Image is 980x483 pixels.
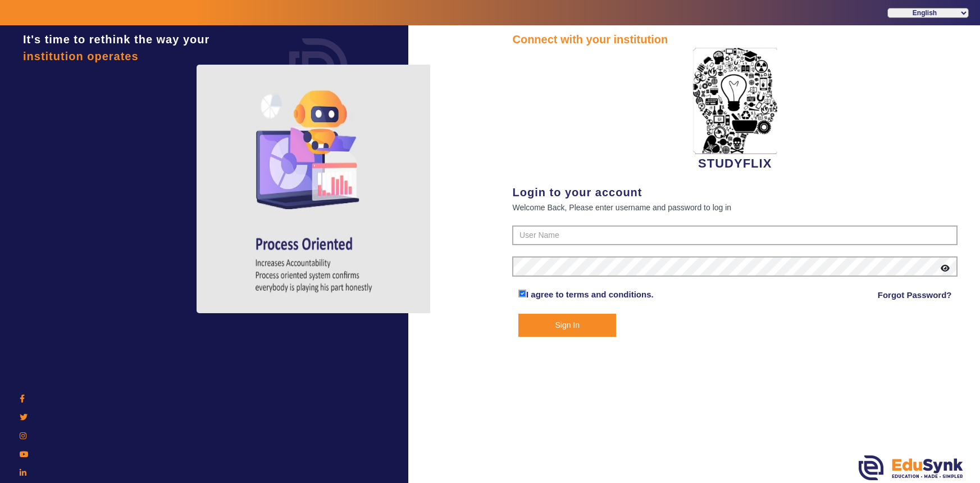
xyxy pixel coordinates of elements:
img: login4.png [197,65,432,313]
a: I agree to terms and conditions. [526,290,654,299]
span: institution operates [23,50,139,62]
input: User Name [512,225,958,246]
span: It's time to rethink the way your [23,33,209,46]
img: login.png [276,25,361,110]
div: Connect with your institution [512,31,958,48]
div: Login to your account [512,184,958,201]
a: Forgot Password? [878,288,952,302]
button: Sign In [518,314,617,337]
img: 2da83ddf-6089-4dce-a9e2-416746467bdd [693,48,777,154]
div: STUDYFLIX [512,48,958,173]
div: Welcome Back, Please enter username and password to log in [512,201,958,214]
img: edusynk.png [859,455,963,480]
